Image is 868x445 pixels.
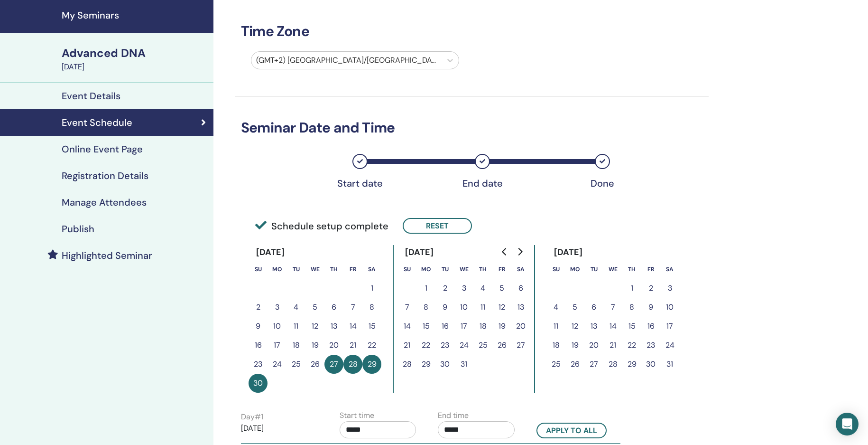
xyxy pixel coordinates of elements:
button: 13 [511,298,530,317]
button: 31 [660,355,679,374]
div: Start date [336,178,384,189]
th: Saturday [511,260,530,279]
button: 17 [268,336,286,355]
button: 26 [565,355,584,374]
div: End date [459,178,506,189]
h4: Highlighted Seminar [62,250,152,261]
button: 28 [397,355,416,374]
button: 22 [622,336,641,355]
button: 16 [641,317,660,336]
th: Saturday [362,260,381,279]
button: 12 [565,317,584,336]
button: 11 [473,298,492,317]
button: 26 [492,336,511,355]
th: Tuesday [286,260,305,279]
label: Day # 1 [241,411,263,423]
button: 25 [546,355,565,374]
button: 6 [324,298,343,317]
button: 6 [511,279,530,298]
button: 23 [249,355,268,374]
h4: Online Event Page [62,143,143,155]
button: 22 [362,336,381,355]
button: 7 [603,298,622,317]
div: Open Intercom Messenger [836,413,859,436]
button: 4 [286,298,305,317]
th: Friday [492,260,511,279]
a: Advanced DNA[DATE] [56,45,213,73]
button: 26 [305,355,324,374]
div: [DATE] [249,245,293,260]
button: 18 [473,317,492,336]
button: Go to previous month [497,242,512,261]
button: 4 [473,279,492,298]
button: 18 [286,336,305,355]
button: 1 [622,279,641,298]
button: 12 [492,298,511,317]
th: Sunday [397,260,416,279]
button: 18 [546,336,565,355]
div: Advanced DNA [62,45,208,61]
th: Monday [268,260,286,279]
button: 27 [324,355,343,374]
th: Wednesday [454,260,473,279]
button: 8 [416,298,435,317]
button: 14 [603,317,622,336]
button: 21 [397,336,416,355]
button: 6 [584,298,603,317]
th: Monday [416,260,435,279]
th: Sunday [249,260,268,279]
span: Schedule setup complete [255,219,388,233]
button: 15 [362,317,381,336]
button: 10 [454,298,473,317]
button: 7 [343,298,362,317]
button: 10 [660,298,679,317]
button: 9 [641,298,660,317]
button: 17 [454,317,473,336]
button: 19 [565,336,584,355]
th: Saturday [660,260,679,279]
button: 8 [622,298,641,317]
button: 8 [362,298,381,317]
button: 2 [249,298,268,317]
button: 24 [454,336,473,355]
button: Reset [403,218,472,234]
th: Thursday [622,260,641,279]
button: 16 [249,336,268,355]
th: Wednesday [603,260,622,279]
button: Apply to all [536,423,607,438]
h4: Event Schedule [62,117,132,128]
button: 10 [268,317,286,336]
button: 24 [268,355,286,374]
button: 24 [660,336,679,355]
button: 5 [565,298,584,317]
button: 3 [660,279,679,298]
button: 31 [454,355,473,374]
button: 29 [362,355,381,374]
button: 19 [305,336,324,355]
h4: Registration Details [62,170,148,181]
button: 9 [435,298,454,317]
button: 25 [286,355,305,374]
button: 13 [324,317,343,336]
button: 30 [641,355,660,374]
th: Wednesday [305,260,324,279]
button: 1 [362,279,381,298]
button: 23 [435,336,454,355]
div: Done [579,178,626,189]
button: 27 [511,336,530,355]
th: Thursday [473,260,492,279]
button: 1 [416,279,435,298]
th: Thursday [324,260,343,279]
button: 21 [603,336,622,355]
h4: Manage Attendees [62,197,147,208]
button: 28 [343,355,362,374]
button: 12 [305,317,324,336]
button: 13 [584,317,603,336]
button: 9 [249,317,268,336]
th: Friday [641,260,660,279]
button: 19 [492,317,511,336]
th: Sunday [546,260,565,279]
button: 7 [397,298,416,317]
button: 29 [622,355,641,374]
div: [DATE] [397,245,442,260]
